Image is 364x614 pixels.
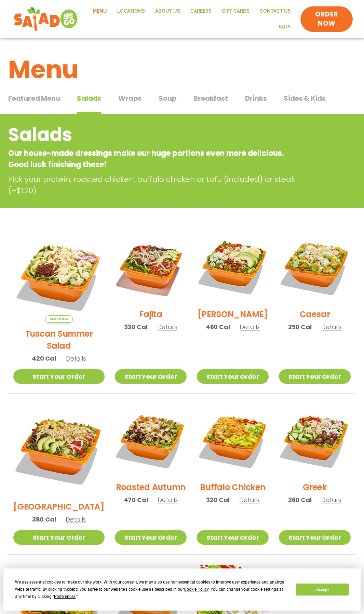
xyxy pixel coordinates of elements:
h2: [GEOGRAPHIC_DATA] [13,501,105,513]
a: ORDER NOW [300,6,352,32]
img: Product photo for Tuscan Summer Salad [13,231,105,323]
h2: Salads [8,121,301,149]
span: 260 Cal [288,495,312,504]
span: 380 Cal [32,515,56,524]
h2: Buffalo Chicken [200,481,265,493]
img: Product photo for Cobb Salad [197,231,269,303]
a: FAQs [273,19,296,35]
p: Our house-made dressings make our huge portions even more delicious. Good luck finishing these! [8,148,301,170]
span: Details [66,354,86,363]
a: Contact Us [255,3,296,19]
span: Seasonal [45,315,73,323]
h2: Roasted Autumn [116,481,186,493]
img: Product photo for BBQ Ranch Salad [13,404,105,496]
span: Details [239,496,259,504]
span: Details [158,496,178,504]
div: Cookie Consent Prompt [3,568,361,611]
span: 290 Cal [288,322,312,331]
span: Details [240,323,260,331]
span: Details [157,323,177,331]
span: Featured Menu [8,93,60,103]
a: Start Your Order [13,530,105,545]
img: Product photo for Greek Salad [279,404,351,476]
span: Details [321,496,341,504]
span: 420 Cal [32,354,56,363]
a: GIFT CARDS [217,3,255,19]
span: 320 Cal [206,495,230,504]
a: Start Your Order [115,369,187,384]
button: Accept [296,584,349,596]
img: Product photo for Roasted Autumn Salad [115,404,187,476]
span: Cookie Policy [184,587,208,592]
span: Wraps [118,93,141,103]
p: Pick your protein: roasted chicken, buffalo chicken or tofu (included) or steak (+$1.20) [8,174,312,196]
a: Start Your Order [13,369,105,384]
span: Salads [77,93,101,103]
a: Start Your Order [197,530,269,545]
h2: Fajita [139,308,162,320]
span: Preferences [54,594,76,599]
a: Menu [87,3,112,19]
span: Sides & Kids [284,93,326,103]
div: We use essential cookies to make our site work. With your consent, we may also use non-essential ... [15,579,288,600]
span: 460 Cal [206,322,230,331]
span: 470 Cal [124,495,148,504]
span: ORDER NOW [308,10,345,28]
span: Details [66,515,86,524]
a: Start Your Order [279,369,351,384]
span: Details [321,323,341,331]
a: Start Your Order [279,530,351,545]
img: new-SAG-logo-768×292 [14,5,79,33]
h2: Greek [303,481,327,493]
a: Locations [112,3,150,19]
a: About Us [150,3,185,19]
img: Product photo for Fajita Salad [115,231,187,303]
nav: Menu [86,3,296,35]
h1: Menu [8,51,356,88]
a: Start Your Order [197,369,269,384]
a: Careers [185,3,217,19]
a: Start Your Order [115,530,187,545]
h2: Caesar [300,308,330,320]
h2: Tuscan Summer Salad [13,328,105,352]
div: Tabbed content [8,91,356,114]
img: Product photo for Caesar Salad [279,231,351,303]
span: 330 Cal [124,322,148,331]
h2: [PERSON_NAME] [198,308,268,320]
span: Drinks [245,93,267,103]
span: Breakfast [193,93,228,103]
span: Soup [159,93,176,103]
img: Product photo for Buffalo Chicken Salad [197,404,269,476]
